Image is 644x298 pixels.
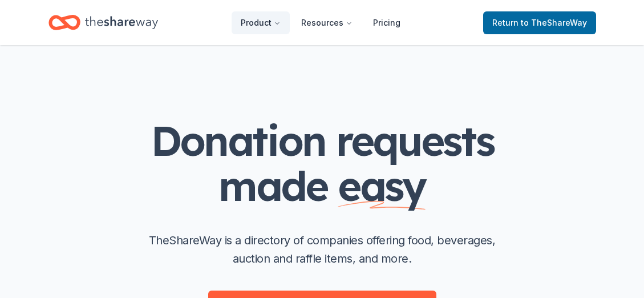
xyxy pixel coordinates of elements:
a: Pricing [364,11,410,34]
h1: Donation requests made [94,118,550,208]
a: Returnto TheShareWay [483,11,596,34]
span: easy [338,160,426,211]
button: Product [232,11,290,34]
a: Home [48,9,158,36]
button: Resources [292,11,362,34]
span: to TheShareWay [521,18,587,27]
nav: Main [232,9,410,36]
p: TheShareWay is a directory of companies offering food, beverages, auction and raffle items, and m... [140,231,505,268]
span: Return [492,16,587,30]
